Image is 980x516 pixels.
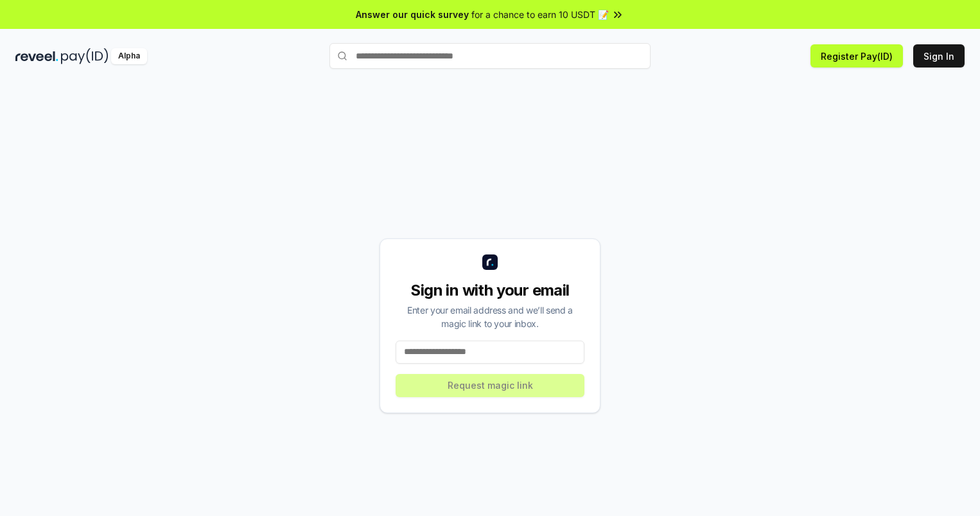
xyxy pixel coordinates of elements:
div: Enter your email address and we’ll send a magic link to your inbox. [396,303,584,330]
button: Register Pay(ID) [810,44,903,67]
button: Sign In [913,44,965,67]
img: pay_id [61,48,109,64]
span: for a chance to earn 10 USDT 📝 [471,8,609,21]
div: Alpha [111,48,147,64]
div: Sign in with your email [396,280,584,301]
span: Answer our quick survey [356,8,469,21]
img: reveel_dark [15,48,58,64]
img: logo_small [482,254,498,270]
